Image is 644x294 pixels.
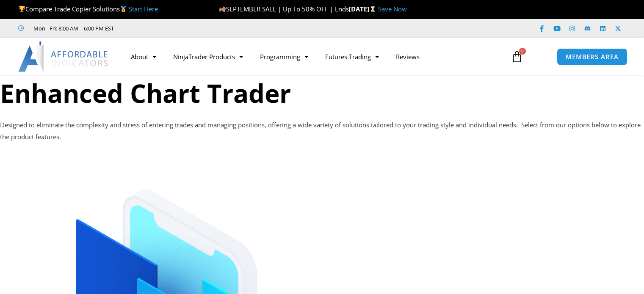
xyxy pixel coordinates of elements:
[122,47,503,66] nav: Menu
[498,44,536,69] a: 0
[252,47,317,66] a: Programming
[349,5,378,13] strong: [DATE]
[18,5,158,13] span: Compare Trade Copier Solutions
[126,24,253,33] iframe: Customer reviews powered by Trustpilot
[129,5,158,13] a: Start Here
[566,54,619,60] span: MEMBERS AREA
[219,5,349,13] span: SEPTEMBER SALE | Up To 50% OFF | Ends
[557,48,627,66] a: MEMBERS AREA
[219,6,226,12] img: 🍂
[519,48,526,55] span: 0
[122,47,165,66] a: About
[18,41,109,72] img: LogoAI | Affordable Indicators – NinjaTrader
[387,47,428,66] a: Reviews
[31,23,114,33] span: Mon - Fri: 8:00 AM – 6:00 PM EST
[120,6,127,12] img: 🥇
[165,47,252,66] a: NinjaTrader Products
[370,6,376,12] img: ⌛
[317,47,387,66] a: Futures Trading
[378,5,407,13] a: Save Now
[19,6,25,12] img: 🏆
